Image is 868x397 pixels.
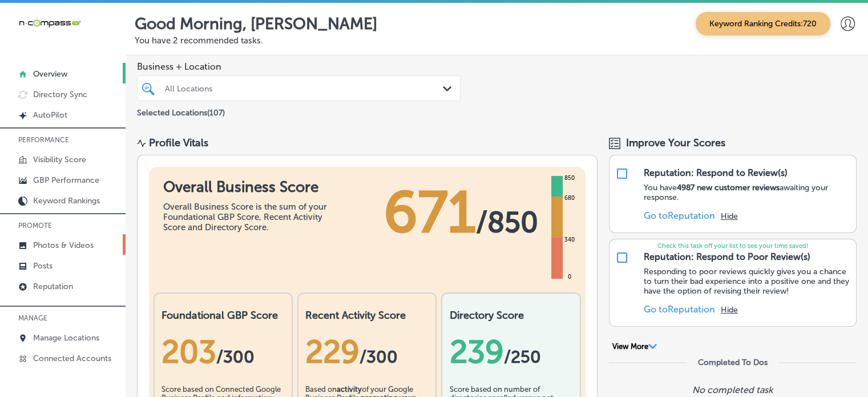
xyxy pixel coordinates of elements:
div: 239 [449,333,572,371]
div: Completed To Dos [698,358,768,367]
p: You have 2 recommended tasks. [135,35,859,46]
button: Hide [721,211,738,221]
strong: 4987 new customer reviews [677,183,780,193]
p: GBP Performance [33,175,99,185]
div: Reputation: Respond to Review(s) [644,167,788,178]
h2: Foundational GBP Score [162,309,285,322]
p: Photos & Videos [33,240,94,250]
button: View More [609,342,661,352]
span: Keyword Ranking Credits: 720 [696,12,830,35]
p: Responding to poor reviews quickly gives you a chance to turn their bad experience into a positiv... [644,267,850,296]
div: 340 [562,235,577,244]
div: Overall Business Score is the sum of your Foundational GBP Score, Recent Activity Score and Direc... [163,202,334,232]
div: Profile Vitals [149,137,208,149]
p: You have awaiting your response. [644,183,850,202]
p: Directory Sync [33,90,87,99]
h2: Directory Score [449,309,572,322]
h2: Recent Activity Score [305,309,429,322]
div: 0 [566,272,574,282]
span: 671 [383,178,476,247]
span: /300 [360,347,398,367]
p: Visibility Score [33,155,86,165]
p: Reputation [33,282,73,291]
p: Manage Locations [33,333,99,343]
span: / 300 [216,347,255,367]
h1: Overall Business Score [163,178,334,196]
div: 680 [562,194,577,203]
div: 203 [162,333,285,371]
div: 229 [305,333,429,371]
p: Selected Locations ( 107 ) [137,103,225,118]
p: Check this task off your list to see your time saved! [609,242,856,250]
p: Overview [33,69,67,79]
button: Hide [721,305,738,315]
p: AutoPilot [33,110,67,120]
p: No completed task [692,384,773,395]
p: Connected Accounts [33,354,111,363]
p: Good Morning, [PERSON_NAME] [135,14,377,33]
a: Go toReputation [644,210,715,221]
span: Business + Location [137,61,461,72]
b: activity [337,385,362,394]
p: Keyword Rankings [33,196,100,206]
span: /250 [503,347,540,367]
img: 660ab0bf-5cc7-4cb8-ba1c-48b5ae0f18e60NCTV_CLogo_TV_Black_-500x88.png [18,18,81,29]
span: / 850 [476,205,538,239]
div: Reputation: Respond to Poor Review(s) [644,251,810,262]
div: 850 [562,174,577,183]
div: All Locations [165,83,444,93]
a: Go toReputation [644,304,715,315]
span: Improve Your Scores [626,137,725,149]
p: Posts [33,261,53,271]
